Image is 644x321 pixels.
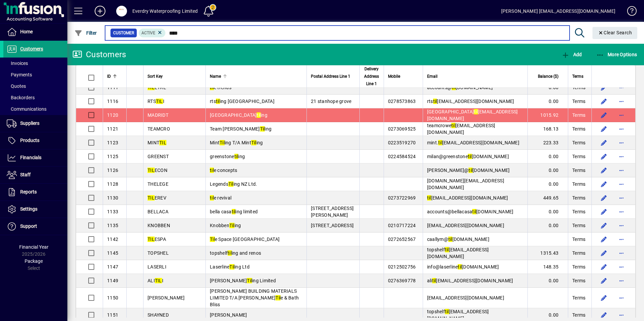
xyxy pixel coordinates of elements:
[210,264,250,270] span: Laserline ing Ltd
[311,206,354,218] span: [STREET_ADDRESS][PERSON_NAME]
[107,312,118,318] span: 1151
[210,181,257,187] span: Legends ing NZ Ltd.
[210,99,275,104] span: rts ing [GEOGRAPHIC_DATA]
[598,30,632,35] span: Clear Search
[599,137,609,148] button: Edit
[148,195,166,201] span: EREV
[616,261,627,272] button: More options
[148,154,169,159] span: GREENST
[20,29,33,34] span: Home
[210,278,276,283] span: [PERSON_NAME] ing Limited
[445,247,449,252] em: til
[572,112,585,118] span: Terms
[388,140,416,145] span: 0223519270
[25,258,43,264] span: Package
[599,82,609,93] button: Edit
[20,206,37,212] span: Settings
[427,109,518,121] span: [GEOGRAPHIC_DATA] [EMAIL_ADDRESS][DOMAIN_NAME]
[469,168,473,173] em: til
[527,191,568,205] td: 449.65
[599,292,609,303] button: Edit
[532,73,565,80] div: Balance ($)
[427,237,489,242] span: caallym@ [DOMAIN_NAME]
[427,168,510,173] span: [PERSON_NAME]@ [DOMAIN_NAME]
[148,112,168,118] span: MADRIDT
[616,82,627,93] button: More options
[427,73,438,80] span: Email
[148,209,168,214] span: BELLACA
[527,274,568,288] td: 0.00
[20,138,39,143] span: Products
[107,126,118,132] span: 1121
[73,27,99,39] button: Filter
[560,48,583,61] button: Add
[599,220,609,231] button: Edit
[3,149,67,166] a: Financials
[210,312,247,318] span: [PERSON_NAME]
[572,98,585,105] span: Terms
[148,168,167,173] span: ECON
[599,179,609,189] button: Edit
[107,181,118,187] span: 1128
[311,99,351,104] span: 21 stanhope grove
[388,126,416,132] span: 0273069525
[3,218,67,235] a: Support
[220,140,225,145] em: Til
[107,237,118,242] span: 1142
[141,31,155,35] span: Active
[210,154,245,159] span: greenstone ing
[599,123,609,134] button: Edit
[228,250,232,256] em: til
[7,95,35,100] span: Backorders
[148,168,155,173] em: TIL
[210,140,263,145] span: Mint ing T/A Mint ing
[388,278,416,283] span: 0276369778
[432,278,436,283] em: til
[427,195,431,201] em: til
[388,154,416,159] span: 0224584524
[107,99,118,104] span: 1116
[148,237,166,242] span: ESPA
[3,80,67,92] a: Quotes
[438,140,442,145] em: til
[210,112,267,118] span: [GEOGRAPHIC_DATA] ing
[388,223,416,228] span: 0210717224
[210,223,241,228] span: Knobben ing
[228,181,233,187] em: Til
[210,237,215,242] em: Til
[107,73,122,80] div: ID
[616,96,627,107] button: More options
[592,27,638,39] button: Clear
[433,99,437,104] em: til
[472,209,476,214] em: til
[260,126,265,132] em: Til
[572,167,585,174] span: Terms
[527,260,568,274] td: 148.35
[599,110,609,120] button: Edit
[107,278,118,283] span: 1149
[148,140,166,145] span: MINT
[599,275,609,286] button: Edit
[210,195,214,201] em: til
[107,295,118,300] span: 1150
[427,140,519,145] span: mint. [EMAIL_ADDRESS][DOMAIN_NAME]
[148,181,168,187] span: THELEGE
[159,140,166,145] em: TIL
[107,168,118,173] span: 1126
[3,184,67,201] a: Reports
[210,250,261,256] span: topshelf ing and renos
[572,208,585,215] span: Terms
[427,223,504,228] span: [EMAIL_ADDRESS][DOMAIN_NAME]
[156,99,163,104] em: TIL
[527,95,568,108] td: 0.00
[3,92,67,103] a: Backorders
[527,205,568,219] td: 0.00
[3,167,67,183] a: Staff
[3,103,67,115] a: Communications
[451,123,455,128] em: til
[148,278,163,283] span: ALI I
[210,126,271,132] span: Team [PERSON_NAME] ing
[538,73,558,80] span: Balance ($)
[572,73,583,80] span: Terms
[210,168,214,173] em: til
